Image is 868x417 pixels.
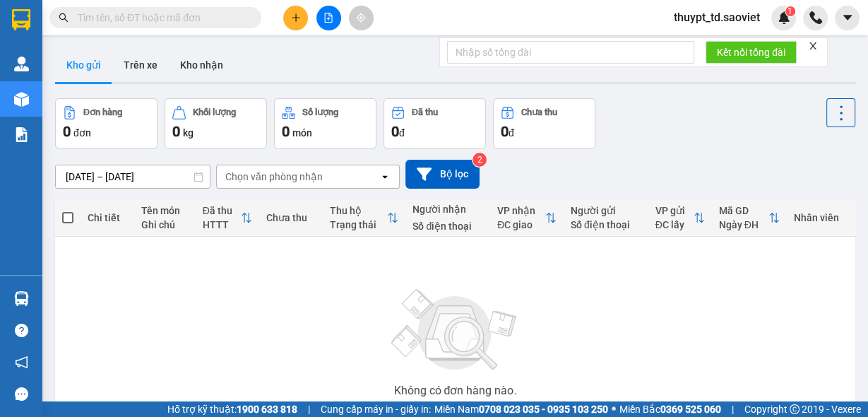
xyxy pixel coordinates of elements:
[490,199,564,237] th: Toggle SortBy
[384,281,525,380] img: svg+xml;base64,PHN2ZyBjbGFzcz0ibGlzdC1wbHVnX19zdmciIHhtbG5zPSJodHRwOi8vd3d3LnczLm9yZy8yMDAwL3N2Zy...
[521,107,557,117] div: Chưa thu
[291,13,301,23] span: plus
[706,41,797,64] button: Kết nối tổng đài
[283,6,308,30] button: plus
[778,11,790,24] img: icon-new-feature
[712,199,787,237] th: Toggle SortBy
[619,401,721,417] span: Miền Bắc
[349,6,374,30] button: aim
[14,127,29,142] img: solution-icon
[112,48,169,82] button: Trên xe
[203,205,241,216] div: Đã thu
[59,13,69,23] span: search
[88,212,127,223] div: Chi tiết
[83,107,122,117] div: Đơn hàng
[497,219,545,230] div: ĐC giao
[14,291,29,306] img: warehouse-icon
[15,324,28,337] span: question-circle
[63,123,71,140] span: 0
[15,387,28,401] span: message
[14,92,29,107] img: warehouse-icon
[794,212,848,223] div: Nhân viên
[655,219,694,230] div: ĐC lấy
[809,11,822,24] img: phone-icon
[785,6,795,16] sup: 1
[379,171,391,182] svg: open
[165,98,267,149] button: Khối lượng0kg
[660,404,721,415] strong: 0369 525 060
[323,13,333,23] span: file-add
[14,57,29,71] img: warehouse-icon
[648,199,712,237] th: Toggle SortBy
[282,123,290,140] span: 0
[316,6,341,30] button: file-add
[835,6,860,30] button: caret-down
[472,153,487,167] sup: 2
[391,123,399,140] span: 0
[412,221,483,232] div: Số điện thoại
[434,401,608,417] span: Miền Nam
[790,404,799,414] span: copyright
[169,48,234,82] button: Kho nhận
[808,41,818,51] span: close
[203,219,241,230] div: HTTT
[167,401,297,417] span: Hỗ trợ kỹ thuật:
[501,123,509,140] span: 0
[193,107,236,117] div: Khối lượng
[225,170,323,184] div: Chọn văn phòng nhận
[612,406,616,412] span: ⚪️
[479,404,608,415] strong: 0708 023 035 - 0935 103 250
[196,199,259,237] th: Toggle SortBy
[405,160,480,189] button: Bộ lọc
[787,6,792,16] span: 1
[172,123,180,140] span: 0
[384,98,486,149] button: Đã thu0đ
[73,127,91,139] span: đơn
[308,401,310,417] span: |
[412,204,483,215] div: Người nhận
[497,205,545,216] div: VP nhận
[78,10,244,25] input: Tìm tên, số ĐT hoặc mã đơn
[330,219,388,230] div: Trạng thái
[292,127,312,139] span: món
[719,205,768,216] div: Mã GD
[55,98,157,149] button: Đơn hàng0đơn
[399,127,405,139] span: đ
[266,212,316,223] div: Chưa thu
[141,219,189,230] div: Ghi chú
[493,98,595,149] button: Chưa thu0đ
[841,11,854,24] span: caret-down
[509,127,514,139] span: đ
[15,356,28,369] span: notification
[732,401,734,417] span: |
[447,41,694,64] input: Nhập số tổng đài
[274,98,376,149] button: Số lượng0món
[393,385,516,397] div: Không có đơn hàng nào.
[12,9,30,30] img: logo-vxr
[571,205,641,216] div: Người gửi
[302,107,338,117] div: Số lượng
[55,48,112,82] button: Kho gửi
[412,107,438,117] div: Đã thu
[141,205,189,216] div: Tên món
[571,219,641,230] div: Số điện thoại
[330,205,388,216] div: Thu hộ
[356,13,366,23] span: aim
[321,401,431,417] span: Cung cấp máy in - giấy in:
[237,404,297,415] strong: 1900 633 818
[662,8,771,26] span: thuypt_td.saoviet
[323,199,406,237] th: Toggle SortBy
[719,219,768,230] div: Ngày ĐH
[56,165,210,188] input: Select a date range.
[655,205,694,216] div: VP gửi
[717,45,785,60] span: Kết nối tổng đài
[183,127,194,139] span: kg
